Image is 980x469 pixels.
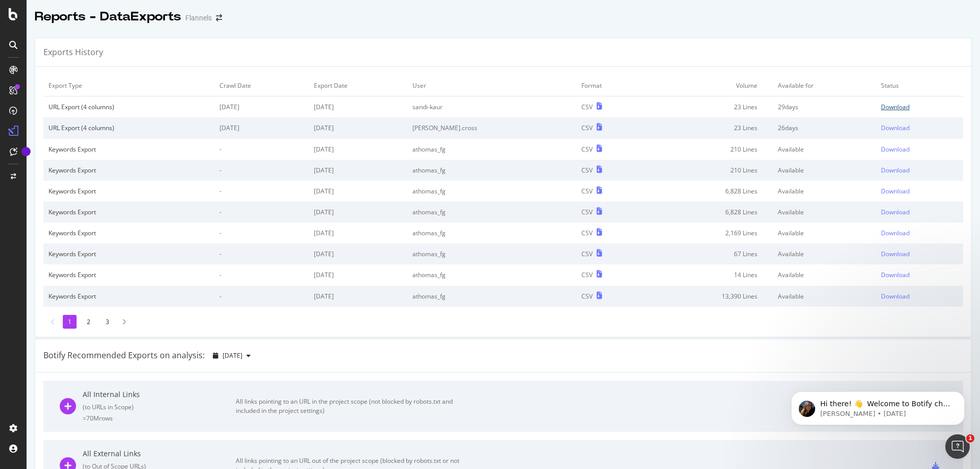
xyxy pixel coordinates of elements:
[309,202,407,223] td: [DATE]
[966,434,974,442] span: 1
[101,315,114,329] li: 3
[881,166,958,175] a: Download
[881,145,958,154] a: Download
[63,315,77,329] li: 1
[82,315,95,329] li: 2
[35,8,181,26] div: Reports - DataExports
[881,145,910,154] div: Download
[214,181,308,202] td: -
[407,286,576,307] td: athomas_fg
[48,270,209,279] div: Keywords Export
[881,208,958,216] a: Download
[48,208,209,216] div: Keywords Export
[581,166,593,175] div: CSV
[581,187,593,195] div: CSV
[43,350,205,361] div: Botify Recommended Exports on analysis:
[581,208,593,216] div: CSV
[778,250,871,258] div: Available
[945,434,970,459] iframe: Intercom live chat
[48,103,209,111] div: URL Export (4 columns)
[881,270,910,279] div: Download
[407,202,576,223] td: athomas_fg
[576,75,646,96] td: Format
[932,462,939,469] div: csv-export
[48,187,209,195] div: Keywords Export
[43,46,103,58] div: Exports History
[407,96,576,118] td: sandi-kaur
[881,187,958,195] a: Download
[646,117,772,138] td: 23 Lines
[881,103,958,111] a: Download
[83,414,236,423] div: = 70M rows
[83,449,236,459] div: All External Links
[773,75,876,96] td: Available for
[581,250,593,258] div: CSV
[581,229,593,237] div: CSV
[778,166,871,175] div: Available
[778,270,871,279] div: Available
[309,181,407,202] td: [DATE]
[881,124,958,132] a: Download
[309,139,407,160] td: [DATE]
[876,75,963,96] td: Status
[581,124,593,132] div: CSV
[48,229,209,237] div: Keywords Export
[236,397,465,415] div: All links pointing to an URL in the project scope (not blocked by robots.txt and included in the ...
[407,139,576,160] td: athomas_fg
[581,292,593,301] div: CSV
[881,208,910,216] div: Download
[48,124,209,132] div: URL Export (4 columns)
[223,351,242,360] span: 2025 Aug. 16th
[581,270,593,279] div: CSV
[48,166,209,175] div: Keywords Export
[881,250,958,258] a: Download
[214,243,308,264] td: -
[407,75,576,96] td: User
[214,139,308,160] td: -
[407,243,576,264] td: athomas_fg
[214,286,308,307] td: -
[646,181,772,202] td: 6,828 Lines
[407,264,576,285] td: athomas_fg
[407,223,576,243] td: athomas_fg
[881,103,910,111] div: Download
[83,403,236,411] div: ( to URLs in Scope )
[881,187,910,195] div: Download
[407,160,576,181] td: athomas_fg
[214,202,308,223] td: -
[778,145,871,154] div: Available
[309,75,407,96] td: Export Date
[214,96,308,118] td: [DATE]
[407,181,576,202] td: athomas_fg
[309,264,407,285] td: [DATE]
[778,187,871,195] div: Available
[309,160,407,181] td: [DATE]
[48,292,209,301] div: Keywords Export
[48,145,209,154] div: Keywords Export
[646,96,772,118] td: 23 Lines
[646,160,772,181] td: 210 Lines
[778,229,871,237] div: Available
[773,117,876,138] td: 26 days
[309,243,407,264] td: [DATE]
[214,223,308,243] td: -
[881,229,958,237] a: Download
[581,103,593,111] div: CSV
[776,370,980,441] iframe: Intercom notifications message
[309,223,407,243] td: [DATE]
[646,223,772,243] td: 2,169 Lines
[881,292,958,301] a: Download
[309,96,407,118] td: [DATE]
[309,286,407,307] td: [DATE]
[209,348,255,364] button: [DATE]
[48,250,209,258] div: Keywords Export
[21,147,31,156] div: Tooltip anchor
[881,250,910,258] div: Download
[646,264,772,285] td: 14 Lines
[214,160,308,181] td: -
[309,117,407,138] td: [DATE]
